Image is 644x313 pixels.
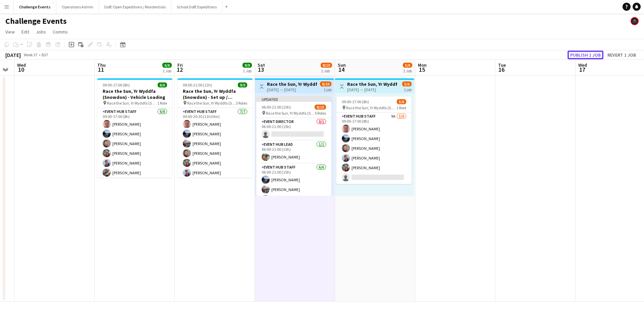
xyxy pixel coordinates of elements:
[321,68,332,73] div: 1 Job
[183,82,212,87] span: 09:00-21:00 (12h)
[103,82,130,87] span: 09:00-17:00 (8h)
[5,16,67,26] h1: Challenge Events
[347,81,397,87] h3: Race the Sun, Yr Wyddfa (Snowdon) - Pack Down
[42,52,48,57] div: BST
[97,62,106,68] span: Thu
[36,29,46,35] span: Jobs
[157,101,167,106] span: 1 Role
[56,0,99,13] button: Operations Admin
[256,97,331,102] div: Updated
[19,27,32,36] a: Edit
[22,52,39,57] span: Week 37
[403,63,412,68] span: 5/6
[337,66,346,73] span: 14
[605,51,639,59] button: Revert 1 job
[256,97,331,196] app-job-card: Updated06:00-21:00 (15h)8/10 Race the Sun, Yr Wyddfa (Snowdon) - Event Day5 RolesEvent Director0/...
[256,141,331,164] app-card-role: Event Hub Lead1/106:00-21:00 (15h)[PERSON_NAME]
[177,78,253,178] app-job-card: 09:00-21:00 (12h)9/9Race the Sun, Yr Wyddfa (Snowdon) - Set up / Registration Race the Sun, Yr Wy...
[258,62,265,68] span: Sat
[267,81,317,87] h3: Race the Sun, Yr Wyddfa (Snowdon) - Event Day
[577,66,587,73] span: 17
[266,111,315,116] span: Race the Sun, Yr Wyddfa (Snowdon) - Event Day
[315,111,326,116] span: 5 Roles
[256,164,331,235] app-card-role: Event Hub Staff6/606:00-21:00 (15h)[PERSON_NAME][PERSON_NAME]
[404,86,412,92] div: 1 job
[53,29,68,35] span: Comms
[256,118,331,141] app-card-role: Event Director0/106:00-21:00 (15h)
[568,51,603,59] button: Publish 1 job
[96,66,106,73] span: 11
[397,99,406,104] span: 5/6
[17,62,26,68] span: Wed
[342,99,369,104] span: 09:00-17:00 (8h)
[320,81,331,86] span: 8/10
[97,108,172,179] app-card-role: Event Hub Staff6/609:00-17:00 (8h)[PERSON_NAME][PERSON_NAME][PERSON_NAME][PERSON_NAME][PERSON_NAM...
[403,68,412,73] div: 1 Job
[631,17,639,25] app-user-avatar: The Adventure Element
[347,87,397,92] div: [DATE] → [DATE]
[243,63,252,68] span: 9/9
[336,97,412,184] app-job-card: 09:00-17:00 (8h)5/6 Race the Sun, Yr Wyddfa (Snowdon) - Pack Down1 RoleEvent Hub Staff9A5/609:00-...
[107,101,157,106] span: Race the Sun, Yr Wyddfa (Snowdon) - Vehicle Loading
[176,66,183,73] span: 12
[50,27,70,36] a: Comms
[97,78,172,178] app-job-card: 09:00-17:00 (8h)6/6Race the Sun, Yr Wyddfa (Snowdon) - Vehicle Loading Race the Sun, Yr Wyddfa (S...
[162,63,172,68] span: 6/6
[346,105,396,110] span: Race the Sun, Yr Wyddfa (Snowdon) - Pack Down
[262,105,291,110] span: 06:00-21:00 (15h)
[321,63,332,68] span: 8/10
[267,87,317,92] div: [DATE] → [DATE]
[177,62,183,68] span: Fri
[497,66,506,73] span: 16
[158,82,167,87] span: 6/6
[16,66,26,73] span: 10
[396,105,406,110] span: 1 Role
[402,81,412,86] span: 5/6
[238,82,247,87] span: 9/9
[315,105,326,110] span: 8/10
[498,62,506,68] span: Tue
[324,86,331,92] div: 1 job
[236,101,247,106] span: 3 Roles
[177,108,253,189] app-card-role: Event Hub Staff7/709:00-20:30 (11h30m)[PERSON_NAME][PERSON_NAME][PERSON_NAME][PERSON_NAME][PERSON...
[578,62,587,68] span: Wed
[33,27,49,36] a: Jobs
[417,66,427,73] span: 15
[14,0,56,13] button: Challenge Events
[243,68,252,73] div: 1 Job
[5,52,21,58] div: [DATE]
[336,113,412,184] app-card-role: Event Hub Staff9A5/609:00-17:00 (8h)[PERSON_NAME][PERSON_NAME][PERSON_NAME][PERSON_NAME][PERSON_N...
[5,29,15,35] span: View
[338,62,346,68] span: Sun
[3,27,17,36] a: View
[21,29,29,35] span: Edit
[97,88,172,100] h3: Race the Sun, Yr Wyddfa (Snowdon) - Vehicle Loading
[171,0,222,13] button: School DofE Expeditions
[257,66,265,73] span: 13
[418,62,427,68] span: Mon
[177,88,253,100] h3: Race the Sun, Yr Wyddfa (Snowdon) - Set up / Registration
[99,0,171,13] button: DofE Open Expeditions / Residentials
[163,68,171,73] div: 1 Job
[187,101,236,106] span: Race the Sun, Yr Wyddfa (Snowdon) - Set up / Registration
